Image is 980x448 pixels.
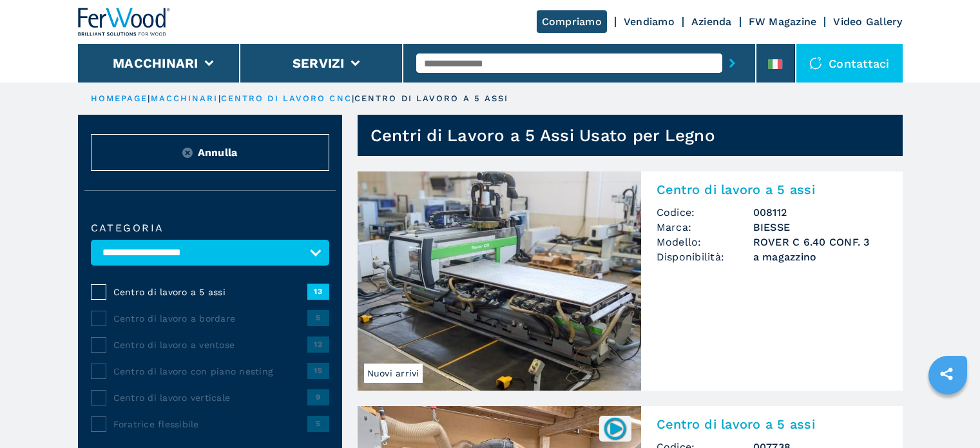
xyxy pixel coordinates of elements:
[657,220,753,235] span: Marca:
[307,416,329,431] span: 5
[352,93,354,103] span: |
[354,93,509,104] p: centro di lavoro a 5 assi
[833,15,902,28] a: Video Gallery
[113,312,307,325] span: Centro di lavoro a bordare
[809,57,822,70] img: Contattaci
[91,134,329,171] button: ResetAnnulla
[753,249,887,264] span: a magazzino
[182,148,193,158] img: Reset
[113,365,307,378] span: Centro di lavoro con piano nesting
[91,93,148,103] a: HOMEPAGE
[691,15,732,28] a: Azienda
[307,310,329,326] span: 5
[221,93,352,103] a: centro di lavoro cnc
[657,416,887,432] h2: Centro di lavoro a 5 assi
[657,205,753,220] span: Codice:
[657,235,753,249] span: Modello:
[151,93,218,103] a: macchinari
[358,171,641,391] img: Centro di lavoro a 5 assi BIESSE ROVER C 6.40 CONF. 3
[370,125,715,146] h1: Centri di Lavoro a 5 Assi Usato per Legno
[925,390,970,438] iframe: Chat
[148,93,150,103] span: |
[602,416,628,441] img: 007738
[753,205,887,220] h3: 008112
[796,44,903,83] div: Contattaci
[537,10,607,33] a: Compriamo
[307,284,329,299] span: 13
[307,363,329,378] span: 15
[307,336,329,352] span: 12
[930,358,963,390] a: sharethis
[113,338,307,351] span: Centro di lavoro a ventose
[78,8,171,36] img: Ferwood
[113,286,307,298] span: Centro di lavoro a 5 assi
[113,55,198,71] button: Macchinari
[293,55,345,71] button: Servizi
[722,48,742,78] button: submit-button
[657,249,753,264] span: Disponibilità:
[113,391,307,404] span: Centro di lavoro verticale
[358,171,903,391] a: Centro di lavoro a 5 assi BIESSE ROVER C 6.40 CONF. 3Nuovi arriviCentro di lavoro a 5 assiCodice:...
[749,15,817,28] a: FW Magazine
[198,145,238,160] span: Annulla
[307,389,329,405] span: 9
[364,364,423,383] span: Nuovi arrivi
[753,235,887,249] h3: ROVER C 6.40 CONF. 3
[657,182,887,197] h2: Centro di lavoro a 5 assi
[91,223,329,233] label: Categoria
[218,93,221,103] span: |
[113,418,307,431] span: Foratrice flessibile
[624,15,675,28] a: Vendiamo
[753,220,887,235] h3: BIESSE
